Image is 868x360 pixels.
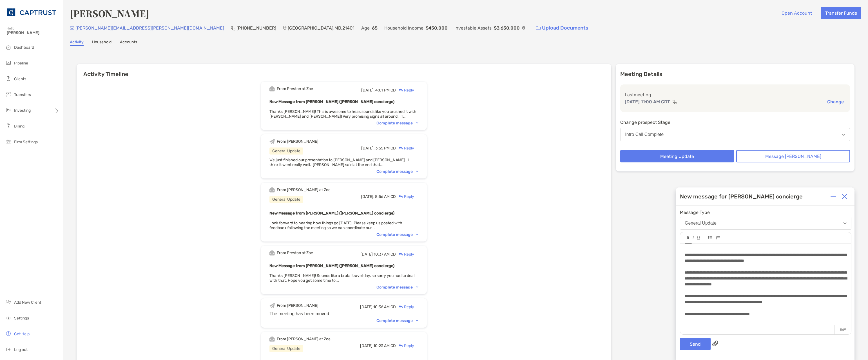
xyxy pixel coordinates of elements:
b: New Message from [PERSON_NAME] ([PERSON_NAME] concierge) [269,99,394,104]
div: General Update [269,147,303,155]
div: Reply [396,343,414,349]
img: add_new_client icon [5,299,12,305]
img: Phone Icon [231,26,235,30]
p: $450,000 [426,24,448,32]
img: billing icon [5,122,12,129]
div: The meeting has been moved... [269,311,418,316]
div: General Update [269,345,303,352]
span: [DATE], [361,194,374,199]
p: [DATE] 11:00 AM CDT [625,98,670,105]
button: Meeting Update [620,150,734,162]
div: From Preston at Zoe [277,86,313,91]
div: General Update [269,196,303,203]
img: Location Icon [283,26,287,30]
span: Thanks [PERSON_NAME]! This is awesome to hear, sounds like you crushed it with [PERSON_NAME] and ... [269,109,416,119]
span: 4:01 PM CD [375,88,396,93]
img: Editor control icon [687,236,689,239]
img: firm-settings icon [5,138,12,145]
img: paperclip attachments [712,341,718,346]
div: Reply [396,304,414,310]
span: 10:36 AM CD [373,305,396,309]
p: [PERSON_NAME][EMAIL_ADDRESS][PERSON_NAME][DOMAIN_NAME] [75,24,224,32]
span: [PERSON_NAME]! [7,30,59,35]
p: 869 [834,325,851,334]
button: Message [PERSON_NAME] [736,150,850,162]
img: Info Icon [522,26,525,30]
img: CAPTRUST Logo [7,2,56,23]
div: Reply [396,145,414,151]
div: Reply [396,251,414,257]
div: From [PERSON_NAME] [277,139,318,144]
span: Message Type [680,210,851,215]
img: pipeline icon [5,59,12,66]
img: Close [842,194,847,199]
span: Pipeline [14,61,28,66]
img: Email Icon [70,26,74,30]
span: Settings [14,316,29,321]
img: Chevron icon [416,320,418,321]
span: Transfers [14,92,31,97]
p: 65 [372,24,378,32]
img: communication type [672,100,677,104]
p: Investable Assets [454,24,492,32]
span: 8:56 AM CD [375,194,396,199]
span: [DATE], [361,146,374,151]
div: Complete message [376,318,418,323]
span: [DATE], [361,88,374,93]
div: Reply [396,87,414,93]
span: [DATE] [360,252,373,257]
p: Change prospect Stage [620,119,850,126]
img: Event icon [269,250,275,256]
img: Open dropdown arrow [842,134,845,136]
img: Chevron icon [416,122,418,124]
img: button icon [536,26,541,30]
span: Clients [14,77,26,81]
img: Reply icon [399,252,403,256]
p: $3,650,000 [494,24,520,32]
div: From [PERSON_NAME] at Zoe [277,187,331,192]
span: Log out [14,347,28,352]
p: Age [361,24,370,32]
button: Intro Call Complete [620,128,850,141]
span: Look forward to hearing how things go [DATE]. Please keep us posted with feedback following the m... [269,221,402,230]
span: Firm Settings [14,140,38,144]
img: Reply icon [399,88,403,92]
span: 3:55 PM CD [375,146,396,151]
img: Event icon [269,86,275,91]
h4: [PERSON_NAME] [70,7,149,20]
img: get-help icon [5,330,12,337]
img: Editor control icon [693,236,694,239]
p: Last meeting [625,91,845,98]
a: Accounts [120,40,137,46]
img: logout icon [5,346,12,353]
a: Activity [70,40,84,46]
div: From Preston at Zoe [277,251,313,255]
img: Expand or collapse [831,194,836,199]
img: Editor control icon [716,236,720,240]
img: Open dropdown arrow [843,222,847,224]
img: Reply icon [399,305,403,309]
button: Open Account [777,7,816,19]
div: Complete message [376,169,418,174]
img: dashboard icon [5,44,12,50]
img: clients icon [5,75,12,82]
span: 10:23 AM CD [373,343,396,348]
img: investing icon [5,107,12,113]
span: Investing [14,108,31,113]
b: New Message from [PERSON_NAME] ([PERSON_NAME] concierge) [269,263,394,268]
div: Complete message [376,232,418,237]
img: Reply icon [399,146,403,150]
img: Event icon [269,336,275,342]
span: 10:37 AM CD [374,252,396,257]
img: Editor control icon [697,236,700,240]
p: Household Income [384,24,423,32]
span: Dashboard [14,45,34,50]
button: Transfer Funds [821,7,861,19]
img: Reply icon [399,195,403,198]
img: Reply icon [399,344,403,348]
img: Chevron icon [416,234,418,235]
p: [PHONE_NUMBER] [236,24,276,32]
button: Change [825,99,845,105]
img: Chevron icon [416,286,418,288]
span: Add New Client [14,300,41,305]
